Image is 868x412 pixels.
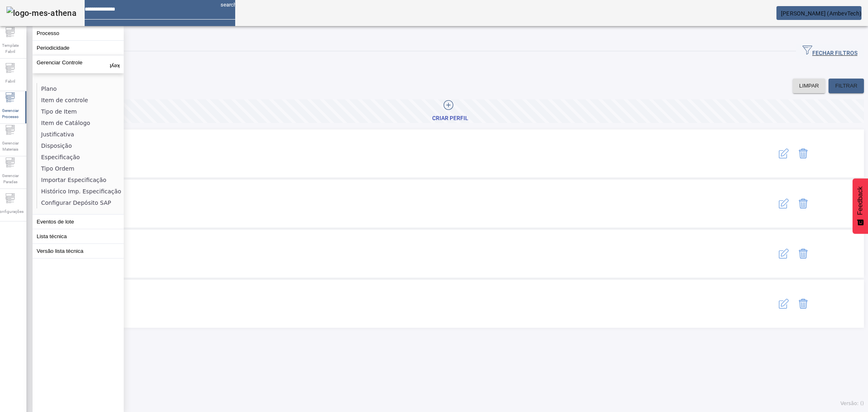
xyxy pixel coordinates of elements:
[110,59,120,69] mat-icon: keyboard_arrow_up
[33,215,124,229] button: Eventos de lote
[43,257,725,265] p: Operador packaging
[3,76,17,87] span: Fabril
[7,7,77,20] img: logo-mes-athena
[37,151,123,163] li: Especificação
[43,157,725,164] p: Operador
[43,207,725,215] p: Operador BWC/SDWC
[796,44,864,59] button: FECHAR FILTROS
[432,114,468,123] div: Criar Perfil
[33,55,124,73] button: Gerenciar Controle
[37,106,123,117] li: Tipo de Item
[37,140,123,151] li: Disposição
[37,99,864,123] button: Criar Perfil
[829,79,864,93] button: FILTRAR
[835,82,857,90] span: FILTRAR
[33,229,124,243] button: Lista técnica
[43,270,725,277] span: Criado por:
[799,82,819,90] span: LIMPAR
[37,117,123,129] li: Item de Catálogo
[37,186,123,197] li: Histórico Imp. Especificação
[794,294,813,313] button: Delete
[794,244,813,263] button: Delete
[37,94,123,106] li: Item de controle
[802,45,857,57] span: FECHAR FILTROS
[853,178,868,234] button: Feedback - Mostrar pesquisa
[37,163,123,174] li: Tipo Ordem
[37,83,123,94] li: Plano
[43,320,725,327] span: Criado por:
[33,41,124,55] button: Periodicidade
[43,169,725,177] span: Criado por:
[37,197,123,208] li: Configurar Depósito SAP
[793,79,826,93] button: LIMPAR
[840,401,864,406] span: Versão: ()
[857,186,864,215] span: Feedback
[33,244,124,258] button: Versão lista técnica
[43,307,725,315] p: Operador Rotulos
[33,26,124,40] button: Processo
[781,10,861,17] span: [PERSON_NAME] (AmbevTech)
[794,144,813,163] button: Delete
[43,219,725,227] span: Criado por:
[37,129,123,140] li: Justificativa
[37,174,123,186] li: Importar Especificação
[794,194,813,213] button: Delete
